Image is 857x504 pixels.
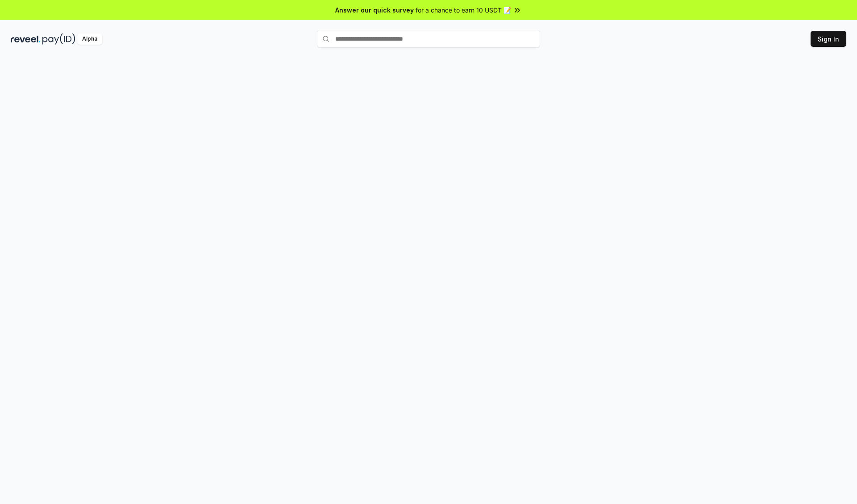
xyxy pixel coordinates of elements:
span: for a chance to earn 10 USDT 📝 [416,5,511,15]
button: Sign In [811,31,846,47]
div: Alpha [77,33,102,45]
img: reveel_dark [11,33,41,45]
img: pay_id [42,33,75,45]
span: Answer our quick survey [335,5,414,15]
